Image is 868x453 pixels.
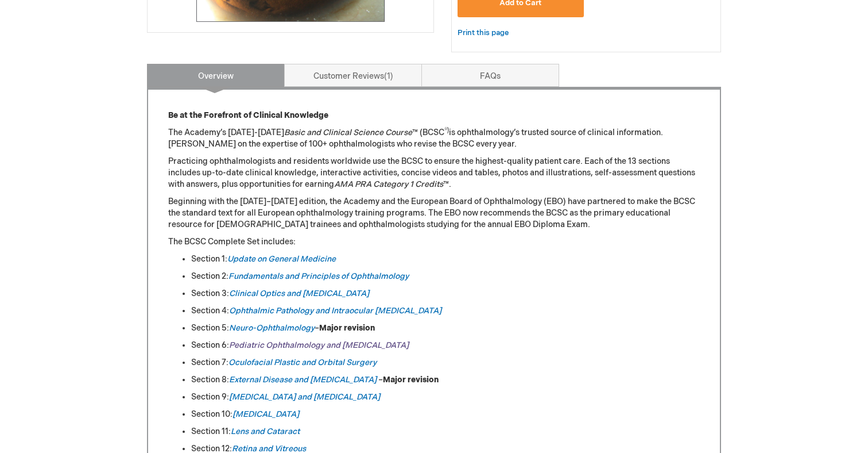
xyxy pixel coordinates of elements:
[228,271,409,281] a: Fundamentals and Principles of Ophthalmology
[191,357,700,368] li: Section 7:
[229,289,369,298] a: Clinical Optics and [MEDICAL_DATA]
[229,340,409,350] a: Pediatric Ophthalmology and [MEDICAL_DATA]
[168,236,700,248] p: The BCSC Complete Set includes:
[229,375,377,385] a: External Disease and [MEDICAL_DATA]
[168,156,700,190] p: Practicing ophthalmologists and residents worldwide use the BCSC to ensure the highest-quality pa...
[191,254,700,265] li: Section 1:
[384,71,393,81] span: 1
[227,254,336,264] a: Update on General Medicine
[334,179,443,189] em: AMA PRA Category 1 Credits
[191,323,700,334] li: Section 5: –
[168,110,328,120] strong: Be at the Forefront of Clinical Knowledge
[191,374,700,386] li: Section 8: –
[191,426,700,437] li: Section 11:
[229,323,315,333] a: Neuro-Ophthalmology
[319,323,375,333] strong: Major revision
[229,306,441,316] a: Ophthalmic Pathology and Intraocular [MEDICAL_DATA]
[228,358,377,367] a: Oculofacial Plastic and Orbital Surgery
[191,409,700,420] li: Section 10:
[383,375,439,385] strong: Major revision
[191,271,700,282] li: Section 2:
[191,391,700,403] li: Section 9:
[168,196,700,231] p: Beginning with the [DATE]–[DATE] edition, the Academy and the European Board of Ophthalmology (EB...
[147,64,285,87] a: Overview
[421,64,559,87] a: FAQs
[229,392,380,402] a: [MEDICAL_DATA] and [MEDICAL_DATA]
[191,288,700,300] li: Section 3:
[191,340,700,351] li: Section 6:
[284,128,412,137] em: Basic and Clinical Science Course
[284,64,422,87] a: Customer Reviews1
[191,305,700,317] li: Section 4:
[458,26,509,40] a: Print this page
[444,127,449,134] sup: ®)
[232,409,299,419] a: [MEDICAL_DATA]
[231,427,300,436] a: Lens and Cataract
[168,127,700,150] p: The Academy’s [DATE]-[DATE] ™ (BCSC is ophthalmology’s trusted source of clinical information. [P...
